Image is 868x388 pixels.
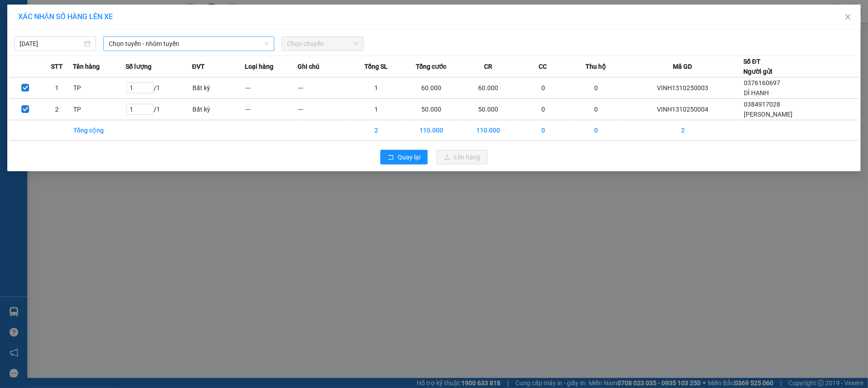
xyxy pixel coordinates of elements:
[126,99,192,120] td: / 1
[622,77,744,99] td: VINH1310250003
[744,89,769,97] span: DÌ HẠNH
[460,99,517,120] td: 50.000
[403,120,460,141] td: 110.000
[350,99,403,120] td: 1
[287,37,358,51] span: Chọn chuyến
[622,120,744,141] td: 2
[85,34,380,45] li: Hotline: 02386655777, 02462925925, 0944789456
[245,77,298,99] td: ---
[570,120,622,141] td: 0
[192,77,245,99] td: Bất kỳ
[350,77,403,99] td: 1
[622,99,744,120] td: VINH1310250004
[744,111,792,118] span: [PERSON_NAME]
[41,99,73,120] td: 2
[460,120,517,141] td: 110.000
[539,61,547,71] span: CC
[73,61,100,71] span: Tên hàng
[403,77,460,99] td: 60.000
[245,61,273,71] span: Loại hàng
[73,77,126,99] td: TP
[398,152,420,162] span: Quay lại
[192,99,245,120] td: Bất kỳ
[403,99,460,120] td: 50.000
[73,99,126,120] td: TP
[460,77,517,99] td: 60.000
[245,99,298,120] td: ---
[517,77,570,99] td: 0
[264,41,269,46] span: down
[743,56,772,77] div: Số ĐT Người gửi
[517,99,570,120] td: 0
[388,154,394,161] span: rollback
[350,120,403,141] td: 2
[744,79,780,87] span: 0376160697
[437,150,488,164] button: uploadLên hàng
[41,77,73,99] td: 1
[585,61,606,71] span: Thu hộ
[298,99,350,120] td: ---
[365,61,388,71] span: Tổng SL
[416,61,446,71] span: Tổng cước
[85,22,380,34] li: [PERSON_NAME], [PERSON_NAME]
[673,61,692,71] span: Mã GD
[192,61,205,71] span: ĐVT
[18,12,113,21] span: XÁC NHẬN SỐ HÀNG LÊN XE
[298,77,350,99] td: ---
[11,11,57,57] img: logo.jpg
[570,77,622,99] td: 0
[20,39,82,49] input: 13/10/2025
[51,61,63,71] span: STT
[73,120,126,141] td: Tổng cộng
[380,150,428,164] button: rollbackQuay lại
[484,61,492,71] span: CR
[844,13,852,20] span: close
[835,5,861,30] button: Close
[126,61,151,71] span: Số lượng
[570,99,622,120] td: 0
[109,37,269,51] span: Chọn tuyến - nhóm tuyến
[744,101,780,108] span: 0384917028
[517,120,570,141] td: 0
[126,77,192,99] td: / 1
[11,66,86,81] b: GỬI : VP Vinh
[298,61,319,71] span: Ghi chú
